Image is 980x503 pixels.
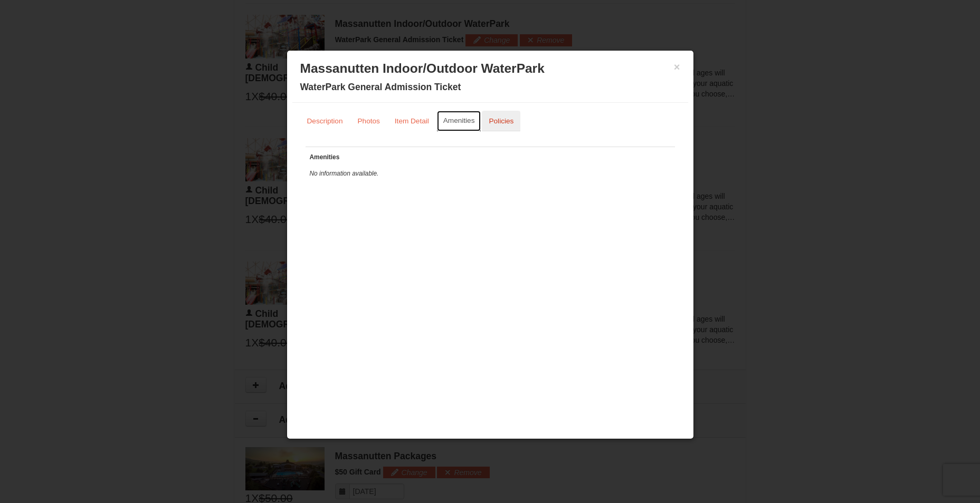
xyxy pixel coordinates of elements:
small: Policies [489,117,513,125]
button: × [674,62,680,72]
small: Amenities [310,153,340,161]
a: Description [300,111,350,131]
a: Item Detail [388,111,436,131]
small: Amenities [443,117,475,124]
small: Description [307,117,343,125]
a: Policies [482,111,520,131]
h3: Massanutten Indoor/Outdoor WaterPark [300,61,680,76]
a: Amenities [437,111,481,131]
small: Photos [358,117,380,125]
small: Item Detail [395,117,429,125]
a: Photos [351,111,387,131]
em: No information available. [310,170,379,177]
h4: WaterPark General Admission Ticket [300,82,680,92]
